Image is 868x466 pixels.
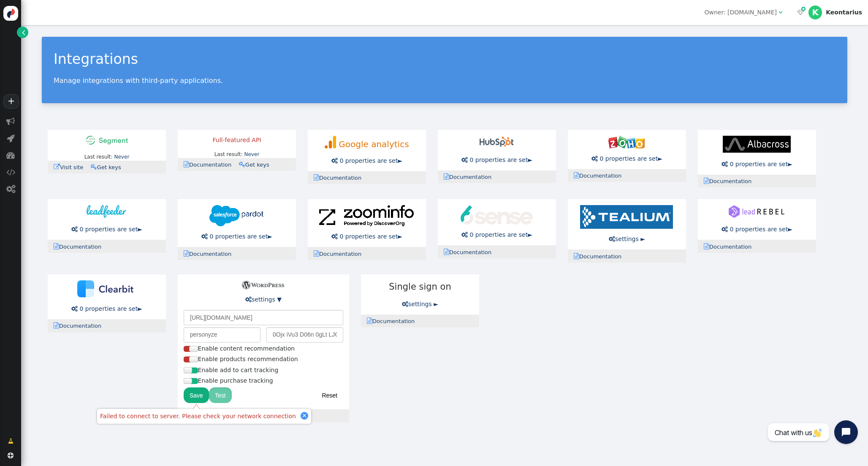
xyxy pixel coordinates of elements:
img: hubspot-100x37.png [480,136,514,148]
span:  [314,250,319,257]
a: Documentation [704,244,757,250]
a: Documentation [54,244,107,250]
span:  [331,233,338,239]
label: Enable purchase tracking [184,377,273,384]
input: Site root url [184,310,343,325]
img: logo-icon.svg [3,6,18,21]
a:  0 properties are set► [722,226,792,233]
span: Single sign on [387,280,453,294]
a: Documentation [54,323,107,329]
span: 0 properties are set [469,156,528,163]
a: Get keys [239,162,275,168]
span:  [71,226,78,232]
p: Manage integrations with third-party applications. [54,77,835,85]
a: Documentation [184,251,237,257]
div: K [808,5,822,19]
span: 0 properties are set [730,161,788,167]
span:  [54,243,59,249]
input: Application Password [266,327,343,343]
span:  [8,437,14,446]
a: + [3,94,19,109]
span:  [574,253,579,259]
label: Enable content recommendation [184,345,295,352]
a: Documentation [184,162,237,168]
span:  [574,172,579,178]
span:  [6,117,15,126]
span:  [461,157,468,163]
img: tealium-logo-210x50.png [580,205,673,229]
span: 0 properties are set [599,155,658,162]
span: 0 properties are set [79,226,138,233]
a:  0 properties are set► [331,157,402,164]
button: Test [209,387,232,403]
span:  [367,318,372,324]
a: Get keys [91,164,127,170]
div: Full-featured API [184,136,290,145]
span:  [801,5,806,13]
span:  [722,161,728,167]
a:  0 properties are set► [461,231,532,238]
span:  [6,168,15,176]
a: settings ► [402,301,438,307]
a:   [795,8,806,17]
span: 0 properties are set [339,157,398,164]
img: ga-logo-45x50.png [325,136,336,148]
span:  [402,301,408,307]
a:  0 properties are set► [331,233,402,240]
span: Google analytics [339,139,409,149]
div: Owner: [DOMAIN_NAME] [704,8,777,17]
div: Integrations [54,49,835,70]
span:  [444,173,449,180]
span:  [8,452,14,458]
a:  [2,433,19,449]
a: Documentation [444,249,497,255]
div: Failed to connect to server. Please check your network connection [100,412,308,421]
img: leadfeeder-logo.svg [87,205,126,218]
input: User name [184,327,260,343]
a: settings ▼ [245,296,282,303]
img: clearbit.svg [77,280,136,297]
span:  [331,158,338,164]
span: 0 properties are set [469,231,528,238]
a: Documentation [574,173,627,179]
a: Documentation [367,318,420,324]
a: Documentation [704,178,757,184]
a:  0 properties are set► [71,226,142,233]
img: zoho-100x35.png [608,136,645,148]
button: Reset [316,387,343,403]
span:  [54,164,60,170]
span:  [54,322,59,329]
div: Keontarius [826,9,862,16]
span:  [778,9,782,15]
span:  [591,156,598,162]
span:  [7,134,15,143]
span:  [797,9,804,15]
a:  0 properties are set► [722,161,792,167]
span:  [6,185,15,193]
span:  [704,243,709,249]
a: Never [244,151,259,157]
span: Last result: [214,151,243,157]
span: Last result: [84,154,113,160]
a:  [17,27,28,38]
span:  [201,233,208,239]
a:  0 properties are set► [201,233,272,240]
span:  [22,28,25,37]
span:  [6,151,15,159]
span:  [91,164,97,170]
a: settings ► [609,236,645,242]
a: Documentation [444,174,497,180]
a: Documentation [314,251,367,257]
span:  [239,161,245,167]
img: leadrebel-logo.svg [729,205,785,218]
span:  [184,161,189,167]
a:  0 properties are set► [591,155,662,162]
img: wordpress-100x20.png [242,281,284,289]
span: 0 properties are set [209,233,268,240]
span: 0 properties are set [730,226,788,233]
span:  [444,249,449,255]
a: Visit site [54,164,89,170]
img: zoominfo-224x50.png [319,205,414,226]
span:  [704,178,709,184]
span:  [722,226,728,232]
